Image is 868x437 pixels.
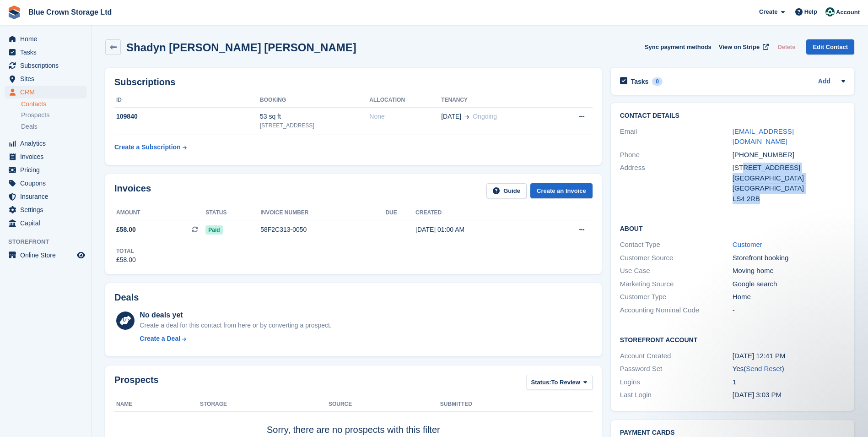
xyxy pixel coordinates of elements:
[733,194,845,204] div: LS4 2RB
[329,397,440,412] th: Source
[20,59,75,72] span: Subscriptions
[759,7,777,16] span: Create
[20,137,75,150] span: Analytics
[75,250,86,261] a: Preview store
[20,164,75,176] span: Pricing
[114,112,260,121] div: 109840
[20,249,75,262] span: Online Store
[20,72,75,85] span: Sites
[5,164,86,176] a: menu
[620,163,733,204] div: Address
[126,41,356,54] h2: Shadyn [PERSON_NAME] [PERSON_NAME]
[140,310,331,321] div: No deals yet
[526,375,593,390] button: Status: To Review
[21,100,86,109] a: Contacts
[5,33,86,45] a: menu
[836,8,860,17] span: Account
[733,183,845,194] div: [GEOGRAPHIC_DATA]
[473,113,497,120] span: Ongoing
[733,377,845,388] div: 1
[806,39,854,55] a: Edit Contact
[140,334,331,344] a: Create a Deal
[620,292,733,302] div: Customer Type
[733,163,845,173] div: [STREET_ADDRESS]
[5,203,86,216] a: menu
[733,292,845,302] div: Home
[719,43,760,52] span: View on Stripe
[5,249,86,262] a: menu
[531,378,551,387] span: Status:
[20,217,75,229] span: Capital
[620,224,845,233] h2: About
[645,39,712,55] button: Sync payment methods
[733,279,845,290] div: Google search
[114,206,205,220] th: Amount
[733,240,762,248] a: Customer
[620,364,733,374] div: Password Set
[116,247,136,255] div: Total
[20,150,75,163] span: Invoices
[715,39,771,55] a: View on Stripe
[5,177,86,190] a: menu
[774,39,799,55] button: Delete
[804,7,817,16] span: Help
[5,86,86,98] a: menu
[260,206,385,220] th: Invoice number
[631,77,649,86] h2: Tasks
[140,321,331,330] div: Create a deal for this contact from here or by converting a prospect.
[20,86,75,98] span: CRM
[25,5,115,20] a: Blue Crown Storage Ltd
[260,93,369,108] th: Booking
[620,305,733,316] div: Accounting Nominal Code
[530,183,593,198] a: Create an Invoice
[5,150,86,163] a: menu
[205,225,222,235] span: Paid
[21,122,86,131] a: Deals
[620,126,733,147] div: Email
[116,255,136,265] div: £58.00
[441,112,461,121] span: [DATE]
[140,334,180,344] div: Create a Deal
[20,46,75,59] span: Tasks
[20,177,75,190] span: Coupons
[733,391,782,399] time: 2025-09-23 14:03:24 UTC
[415,206,543,220] th: Created
[818,76,830,87] a: Add
[551,378,580,387] span: To Review
[7,5,21,19] img: stora-icon-8386f47178a22dfd0bd8f6a31ec36ba5ce8667c1dd55bd0f319d3a0aa187defe.svg
[733,173,845,184] div: [GEOGRAPHIC_DATA]
[5,72,86,85] a: menu
[620,390,733,400] div: Last Login
[415,225,543,235] div: [DATE] 01:00 AM
[620,279,733,290] div: Marketing Source
[620,240,733,250] div: Contact Type
[21,111,49,120] span: Prospects
[620,351,733,361] div: Account Created
[620,377,733,388] div: Logins
[733,253,845,263] div: Storefront booking
[114,375,159,392] h2: Prospects
[733,127,794,146] a: [EMAIL_ADDRESS][DOMAIN_NAME]
[267,425,440,435] span: Sorry, there are no prospects with this filter
[20,190,75,203] span: Insurance
[5,137,86,150] a: menu
[620,112,845,120] h2: Contact Details
[116,225,136,235] span: £58.00
[114,183,151,198] h2: Invoices
[620,253,733,263] div: Customer Source
[8,237,91,246] span: Storefront
[825,7,835,16] img: John Marshall
[369,112,441,121] div: None
[746,365,782,372] a: Send Reset
[114,292,139,303] h2: Deals
[620,429,845,437] h2: Payment cards
[114,77,593,87] h2: Subscriptions
[114,397,200,412] th: Name
[21,122,38,131] span: Deals
[5,217,86,229] a: menu
[620,266,733,276] div: Use Case
[205,206,260,220] th: Status
[114,142,181,152] div: Create a Subscription
[744,365,784,372] span: ( )
[733,351,845,361] div: [DATE] 12:41 PM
